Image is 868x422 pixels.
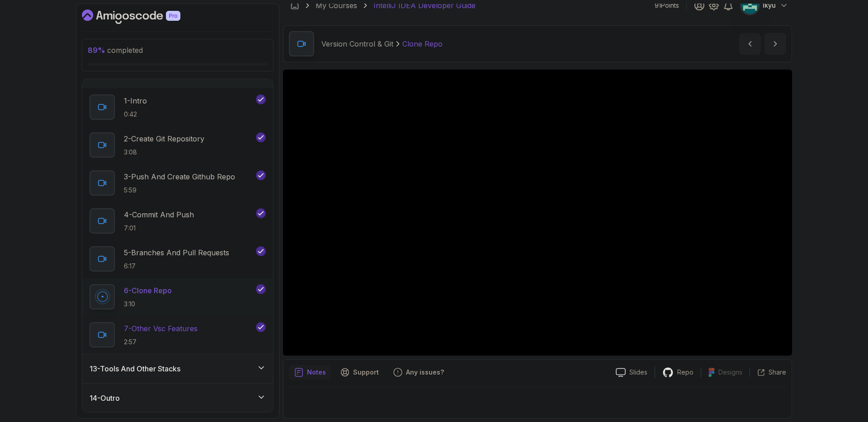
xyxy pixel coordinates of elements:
p: 6 - Clone Repo [124,285,172,296]
p: Ikyu [763,1,776,10]
button: 3-Push And Create Github Repo5:59 [90,170,266,196]
button: 13-Tools And Other Stacks [82,354,273,383]
p: 1 - Intro [124,95,147,106]
button: 2-Create Git Repository3:08 [90,132,266,158]
p: Designs [718,368,742,377]
p: Support [353,368,379,377]
p: 2 - Create Git Repository [124,133,204,144]
p: 5:59 [124,186,235,195]
h3: 14 - Outro [90,393,120,403]
p: Any issues? [406,368,444,377]
a: Repo [655,367,701,378]
button: 7-Other Vsc Features2:57 [90,322,266,347]
button: next content [764,33,786,55]
p: 3 - Push And Create Github Repo [124,171,235,182]
p: Version Control & Git [321,38,393,49]
span: 89 % [88,46,105,55]
p: 3:08 [124,148,204,157]
h3: 13 - Tools And Other Stacks [90,363,180,374]
p: 91 Points [655,1,679,10]
button: 6-Clone Repo3:10 [90,284,266,309]
p: 2:57 [124,338,198,347]
a: Dashboard [290,1,299,10]
p: 4 - Commit And Push [124,209,194,220]
a: Slides [609,368,655,377]
p: Clone Repo [402,38,443,49]
p: 3:10 [124,300,172,309]
button: 4-Commit And Push7:01 [90,208,266,234]
button: notes button [289,365,331,380]
p: Repo [677,368,693,377]
button: Support button [335,365,384,380]
button: 1-Intro0:42 [90,94,266,120]
p: Notes [307,368,326,377]
button: previous content [739,33,761,55]
p: Slides [629,368,647,377]
p: Share [769,368,786,377]
a: Dashboard [82,9,201,24]
span: completed [88,46,143,55]
p: 7 - Other Vsc Features [124,323,198,334]
button: 5-Branches And Pull Requests6:17 [90,246,266,272]
p: 7:01 [124,224,194,233]
p: 0:42 [124,110,147,119]
p: 6:17 [124,262,229,271]
button: Share [750,368,786,377]
button: Feedback button [388,365,449,380]
p: 5 - Branches And Pull Requests [124,247,229,258]
button: 14-Outro [82,384,273,413]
